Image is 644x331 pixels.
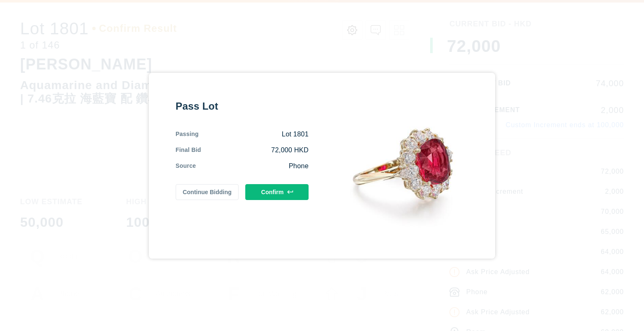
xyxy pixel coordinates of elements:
[176,100,309,113] div: Pass Lot
[196,162,309,171] div: Phone
[176,146,201,155] div: Final Bid
[199,130,309,139] div: Lot 1801
[176,184,239,200] button: Continue Bidding
[245,184,309,200] button: Confirm
[176,130,199,139] div: Passing
[176,162,196,171] div: Source
[201,146,309,155] div: 72,000 HKD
